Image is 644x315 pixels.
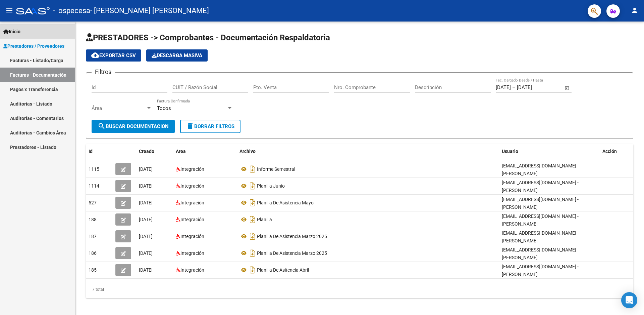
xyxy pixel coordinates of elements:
[157,105,171,111] span: Todos
[512,84,516,90] span: –
[98,122,106,130] mat-icon: search
[237,144,499,159] datatable-header-cell: Archivo
[502,230,579,243] span: [EMAIL_ADDRESS][DOMAIN_NAME] - [PERSON_NAME]
[89,200,97,205] span: 527
[239,149,256,154] span: Archivo
[257,250,327,256] span: Planilla De Asistencia Marzo 2025
[180,267,204,273] span: Integración
[180,200,204,205] span: Integración
[5,6,13,14] mat-icon: menu
[180,250,204,256] span: Integración
[257,234,327,239] span: Planilla De Asistencia Marzo 2025
[248,197,257,208] i: Descargar documento
[621,292,637,308] div: Open Intercom Messenger
[92,67,115,77] h3: Filtros
[176,149,186,154] span: Area
[89,267,97,273] span: 185
[502,149,518,154] span: Usuario
[602,149,617,154] span: Acción
[502,213,579,227] span: [EMAIL_ADDRESS][DOMAIN_NAME] - [PERSON_NAME]
[89,183,99,189] span: 1114
[496,84,511,90] input: Fecha inicio
[139,250,153,256] span: [DATE]
[180,183,204,189] span: Integración
[146,49,208,62] app-download-masive: Descarga masiva de comprobantes (adjuntos)
[90,3,209,18] span: - [PERSON_NAME] [PERSON_NAME]
[517,84,549,90] input: Fecha fin
[257,267,309,273] span: Planilla De Asitencia Abril
[248,248,257,259] i: Descargar documento
[152,52,202,58] span: Descarga Masiva
[98,123,169,129] span: Buscar Documentacion
[139,183,153,189] span: [DATE]
[499,144,600,159] datatable-header-cell: Usuario
[139,149,154,154] span: Creado
[91,51,99,59] mat-icon: cloud_download
[91,52,136,58] span: Exportar CSV
[257,217,272,222] span: Planilla
[139,166,153,172] span: [DATE]
[146,49,208,62] button: Descarga Masiva
[180,234,204,239] span: Integración
[502,180,579,193] span: [EMAIL_ADDRESS][DOMAIN_NAME] - [PERSON_NAME]
[502,197,579,210] span: [EMAIL_ADDRESS][DOMAIN_NAME] - [PERSON_NAME]
[631,6,639,14] mat-icon: person
[257,166,295,172] span: Informe Semestral
[3,42,64,50] span: Prestadores / Proveedores
[89,149,93,154] span: Id
[186,123,234,129] span: Borrar Filtros
[248,164,257,174] i: Descargar documento
[86,281,633,298] div: 7 total
[502,163,579,176] span: [EMAIL_ADDRESS][DOMAIN_NAME] - [PERSON_NAME]
[53,3,90,18] span: - ospecesa
[186,122,194,130] mat-icon: delete
[248,265,257,275] i: Descargar documento
[248,231,257,242] i: Descargar documento
[248,181,257,191] i: Descargar documento
[180,217,204,222] span: Integración
[92,105,146,111] span: Área
[89,217,97,222] span: 188
[563,84,571,92] button: Open calendar
[89,234,97,239] span: 187
[86,33,330,42] span: PRESTADORES -> Comprobantes - Documentación Respaldatoria
[136,144,173,159] datatable-header-cell: Creado
[180,166,204,172] span: Integración
[139,217,153,222] span: [DATE]
[86,49,141,62] button: Exportar CSV
[173,144,237,159] datatable-header-cell: Area
[3,28,20,35] span: Inicio
[139,267,153,273] span: [DATE]
[257,200,314,205] span: Planilla De Asistencia Mayo
[86,144,113,159] datatable-header-cell: Id
[502,247,579,260] span: [EMAIL_ADDRESS][DOMAIN_NAME] - [PERSON_NAME]
[89,250,97,256] span: 186
[257,183,285,189] span: Planilla Junio
[248,214,257,225] i: Descargar documento
[180,120,240,133] button: Borrar Filtros
[600,144,633,159] datatable-header-cell: Acción
[89,166,99,172] span: 1115
[502,264,579,277] span: [EMAIL_ADDRESS][DOMAIN_NAME] - [PERSON_NAME]
[139,200,153,205] span: [DATE]
[139,234,153,239] span: [DATE]
[92,120,175,133] button: Buscar Documentacion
